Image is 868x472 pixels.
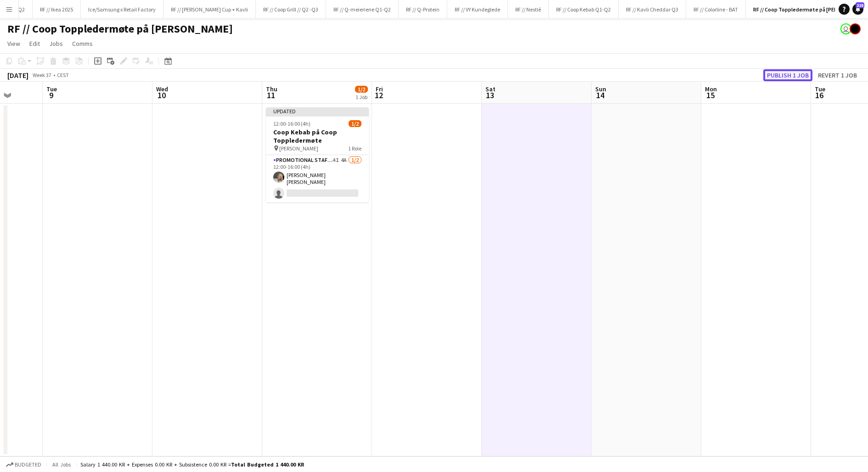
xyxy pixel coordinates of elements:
[349,120,361,127] span: 1/2
[686,0,746,18] button: RF // Colorline - BAT
[594,90,606,100] span: 14
[840,23,851,34] app-user-avatar: Alexander Skeppland Hole
[231,461,304,468] span: Total Budgeted 1 440.00 KR
[266,155,369,202] app-card-role: Promotional Staffing (Brand Ambassadors)4I4A1/212:00-16:00 (4h)[PERSON_NAME] [PERSON_NAME]
[273,120,310,127] span: 12:00-16:00 (4h)
[80,461,304,468] div: Salary 1 440.00 KR + Expenses 0.00 KR + Subsistence 0.00 KR =
[485,85,496,93] span: Sat
[72,39,93,48] span: Comms
[266,128,369,144] h3: Coop Kebab på Coop Toppledermøte
[850,23,861,34] app-user-avatar: Hin Shing Cheung
[266,107,369,202] app-job-card: Updated12:00-16:00 (4h)1/2Coop Kebab på Coop Toppledermøte [PERSON_NAME]1 RolePromotional Staffin...
[51,461,73,468] span: All jobs
[5,460,43,470] button: Budgeted
[355,94,367,100] div: 1 Job
[399,0,447,18] button: RF // Q-Protein
[266,107,369,115] div: Updated
[81,0,163,18] button: Ice/Samsung x Retail Factory
[619,0,686,18] button: RF // Kavli Cheddar Q3
[814,69,861,81] button: Revert 1 job
[7,22,233,36] h1: RF // Coop Toppledermøte på [PERSON_NAME]
[815,85,825,93] span: Tue
[355,86,368,93] span: 1/2
[7,39,20,48] span: View
[763,69,812,81] button: Publish 1 job
[45,90,57,100] span: 9
[256,0,326,18] button: RF // Coop Grill // Q2 -Q3
[33,0,81,18] button: RF // Ikea 2025
[348,145,361,152] span: 1 Role
[279,145,318,152] span: [PERSON_NAME]
[68,38,96,50] a: Comms
[26,38,44,50] a: Edit
[163,0,256,18] button: RF // [PERSON_NAME] Cup + Kavli
[4,38,24,50] a: View
[45,38,67,50] a: Jobs
[266,85,277,93] span: Thu
[484,90,496,100] span: 13
[265,90,277,100] span: 11
[7,71,28,80] div: [DATE]
[15,461,41,468] span: Budgeted
[29,39,40,48] span: Edit
[57,72,69,78] div: CEST
[156,85,168,93] span: Wed
[813,90,825,100] span: 16
[49,39,63,48] span: Jobs
[30,72,53,78] span: Week 37
[376,85,383,93] span: Fri
[704,90,717,100] span: 15
[549,0,619,18] button: RF // Coop Kebab Q1-Q2
[447,0,508,18] button: RF // VY Kundeglede
[508,0,549,18] button: RF // Nestlé
[155,90,168,100] span: 10
[856,2,864,8] span: 225
[705,85,717,93] span: Mon
[852,4,863,15] a: 225
[326,0,399,18] button: RF // Q-meieriene Q1-Q2
[46,85,57,93] span: Tue
[595,85,606,93] span: Sun
[374,90,383,100] span: 12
